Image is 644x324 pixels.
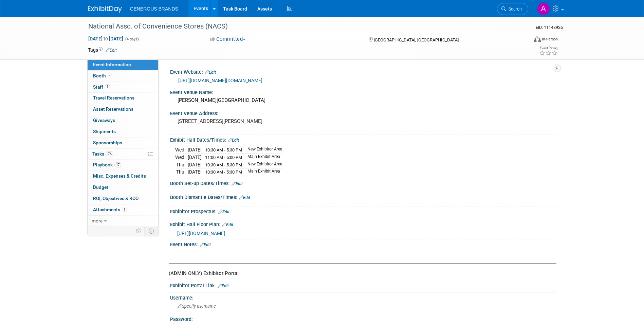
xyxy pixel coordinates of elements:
span: [DATE] [DATE] [88,36,124,42]
span: to [103,36,109,41]
span: Tasks [92,151,113,157]
span: Specify username [178,304,216,309]
span: Misc. Expenses & Credits [93,173,146,179]
span: (4 days) [125,37,139,41]
i: Booth reservation complete [109,74,112,77]
a: Giveaways [88,115,158,126]
a: Playbook17 [88,160,158,170]
a: Event Information [88,59,158,70]
pre: [STREET_ADDRESS][PERSON_NAME] [178,118,324,124]
td: Personalize Event Tab Strip [133,227,145,235]
span: Attachments [93,207,127,212]
span: ROI, Objectives & ROO [93,196,139,201]
div: Event Format [488,35,558,46]
span: 10:30 AM - 5:30 PM [205,147,242,152]
span: Giveaways [93,118,115,123]
div: [PERSON_NAME][GEOGRAPHIC_DATA] [175,95,551,106]
a: Edit [205,70,216,75]
span: 1 [122,207,127,212]
div: Event Rating [539,47,557,50]
a: Search [497,3,528,15]
td: New Exhibitor Area [243,146,282,154]
div: Event Notes: [170,239,556,248]
td: Wed. [175,154,188,161]
div: Event Venue Address: [170,108,556,117]
a: ROI, Objectives & ROO [88,193,158,204]
div: Exhibitor Portal Link: [170,281,556,289]
img: Format-Inperson.png [534,36,541,42]
a: more [88,216,158,227]
span: more [92,218,103,223]
span: Event Information [93,62,131,67]
span: Event ID: 11143926 [536,25,563,30]
img: Astrid Aguayo [537,2,550,15]
a: Edit [200,242,211,247]
span: 0% [106,151,113,156]
a: Edit [228,138,239,143]
a: Edit [239,195,250,200]
span: GENEROUS BRANDS [130,6,178,12]
span: 10:30 AM - 5:30 PM [205,162,242,167]
a: Attachments1 [88,204,158,215]
span: Booth [93,73,114,78]
span: Travel Reservations [93,95,134,101]
div: Booth Set-up Dates/Times: [170,178,556,187]
span: 1 [105,84,110,89]
button: Committed [208,36,248,43]
a: Edit [218,284,229,288]
span: Asset Reservations [93,106,133,112]
span: [GEOGRAPHIC_DATA], [GEOGRAPHIC_DATA] [374,37,459,42]
div: Event Website: [170,67,556,76]
a: Sponsorships [88,138,158,148]
img: ExhibitDay [88,6,122,13]
td: Wed. [175,146,188,154]
a: Budget [88,182,158,193]
td: [DATE] [188,168,202,176]
div: Event Venue Name: [170,87,556,96]
td: Main Exhibit Area [243,154,282,161]
a: Booth [88,71,158,82]
div: Exhibit Hall Floor Plan: [170,219,556,228]
a: Edit [232,181,243,186]
div: Booth Dismantle Dates/Times: [170,192,556,201]
td: [DATE] [188,154,202,161]
a: Misc. Expenses & Credits [88,171,158,182]
td: Tags [88,47,117,53]
span: 10:30 AM - 5:30 PM [205,169,242,175]
a: [URL][DOMAIN_NAME] [177,231,225,236]
div: Username: [170,293,556,301]
td: Thu. [175,168,188,176]
a: Travel Reservations [88,93,158,104]
span: 17 [114,162,121,167]
span: Playbook [93,162,121,167]
a: Tasks0% [88,149,158,160]
div: National Assc. of Convenience Stores (NACS) [86,20,518,33]
a: Edit [218,210,229,214]
a: Shipments [88,126,158,137]
div: (ADMIN ONLY) Exhibitor Portal [169,270,551,277]
td: Main Exhibit Area [243,168,282,176]
span: Staff [93,84,110,90]
td: Thu. [175,161,188,168]
a: [URL][DOMAIN_NAME][DOMAIN_NAME]. [178,78,264,83]
span: Shipments [93,129,116,134]
div: In-Person [542,37,558,42]
div: Password: [170,314,556,323]
td: New Exhibitor Area [243,161,282,168]
a: Staff1 [88,82,158,93]
td: [DATE] [188,146,202,154]
a: Edit [106,48,117,53]
span: 11:00 AM - 5:00 PM [205,155,242,160]
td: Toggle Event Tabs [144,227,158,235]
a: Asset Reservations [88,104,158,115]
div: Exhibitor Prospectus: [170,206,556,215]
a: Edit [222,222,233,227]
td: [DATE] [188,161,202,168]
span: Sponsorships [93,140,122,145]
div: Exhibit Hall Dates/Times: [170,135,556,144]
span: Search [506,6,522,12]
span: Budget [93,184,108,190]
